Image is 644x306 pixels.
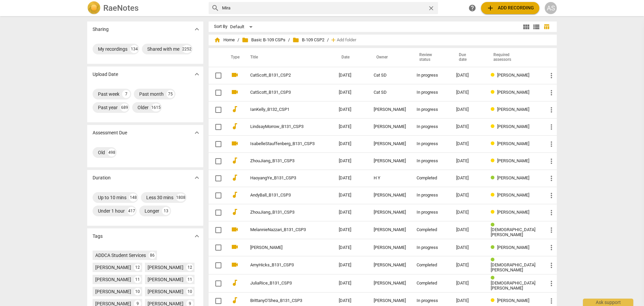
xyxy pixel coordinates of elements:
[497,141,529,146] span: [PERSON_NAME]
[134,288,141,295] div: 10
[547,89,555,97] span: more_vert
[98,149,105,156] div: Old
[491,141,497,146] span: Review status: in progress
[250,245,315,250] a: [PERSON_NAME]
[521,22,531,32] button: Tile view
[547,123,555,131] span: more_vert
[497,245,529,250] span: [PERSON_NAME]
[417,90,445,95] div: In progress
[374,227,406,232] div: [PERSON_NAME]
[231,261,239,269] span: videocam
[583,299,633,306] div: Ask support
[129,193,137,202] div: 148
[531,22,541,32] button: List view
[120,103,128,112] div: 689
[374,245,406,250] div: [PERSON_NAME]
[456,227,480,232] div: [DATE]
[292,37,299,43] span: folder
[374,107,406,112] div: [PERSON_NAME]
[491,210,497,215] span: Review status: in progress
[93,129,127,136] p: Assessment Due
[333,239,368,256] td: [DATE]
[230,21,255,32] div: Default
[333,274,368,293] td: [DATE]
[547,226,555,234] span: more_vert
[214,24,227,29] div: Sort By
[491,262,535,272] span: [DEMOGRAPHIC_DATA][PERSON_NAME]
[456,141,480,146] div: [DATE]
[193,174,201,182] span: expand_more
[250,193,315,198] a: AndyBall_B131_CSP3
[491,158,497,163] span: Review status: in progress
[186,264,194,271] div: 12
[242,37,249,43] span: folder
[417,210,445,215] div: In progress
[497,90,529,95] span: [PERSON_NAME]
[250,227,315,232] a: MelannieNazzari_B131_CSP3
[242,48,333,67] th: Title
[231,174,239,182] span: audiotrack
[374,90,406,95] div: Cat SD
[333,256,368,274] td: [DATE]
[250,141,315,146] a: IsabelleStauffenberg_B131_CSP3
[497,124,529,129] span: [PERSON_NAME]
[417,298,445,303] div: In progress
[250,159,315,164] a: ZhouJiang_B131_CSP3
[545,2,557,14] button: AS
[497,298,529,303] span: [PERSON_NAME]
[333,170,368,187] td: [DATE]
[166,90,174,98] div: 75
[497,73,529,78] span: [PERSON_NAME]
[333,204,368,221] td: [DATE]
[456,245,480,250] div: [DATE]
[231,105,239,113] span: audiotrack
[333,67,368,84] td: [DATE]
[417,141,445,146] div: In progress
[176,193,185,202] div: 1808
[98,194,126,201] div: Up to 10 mins
[428,5,435,12] span: close
[148,276,183,283] div: [PERSON_NAME]
[214,37,221,43] span: home
[211,4,219,12] span: search
[87,1,203,15] a: LogoRaeNotes
[192,173,202,183] button: Show more
[456,193,480,198] div: [DATE]
[95,288,131,295] div: [PERSON_NAME]
[547,72,555,80] span: more_vert
[288,38,290,43] span: /
[333,152,368,170] td: [DATE]
[98,104,118,111] div: Past year
[337,38,356,43] span: Add folder
[87,1,101,15] img: Logo
[98,46,127,52] div: My recordings
[127,207,136,215] div: 417
[374,124,406,129] div: [PERSON_NAME]
[547,244,555,252] span: more_vert
[231,191,239,199] span: audiotrack
[491,90,497,95] span: Review status: in progress
[411,48,451,67] th: Review status
[93,26,109,33] p: Sharing
[162,207,170,215] div: 13
[491,175,497,180] span: Review status: completed
[417,193,445,198] div: In progress
[456,90,480,95] div: [DATE]
[547,157,555,165] span: more_vert
[491,107,497,112] span: Review status: in progress
[456,124,480,129] div: [DATE]
[417,176,445,181] div: Completed
[147,46,179,52] div: Shared with me
[95,252,146,259] div: ADDCA Student Services
[250,298,315,303] a: BrittanyO'Shea_B131_CSP3
[547,279,555,288] span: more_vert
[417,107,445,112] div: In progress
[250,90,315,95] a: CatScott_B131_CSP3
[491,298,497,303] span: Review status: in progress
[250,281,315,286] a: JuliaRice_B131_CSP3
[456,210,480,215] div: [DATE]
[330,37,337,43] span: add
[193,25,201,33] span: expand_more
[134,276,141,283] div: 11
[368,48,411,67] th: Owner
